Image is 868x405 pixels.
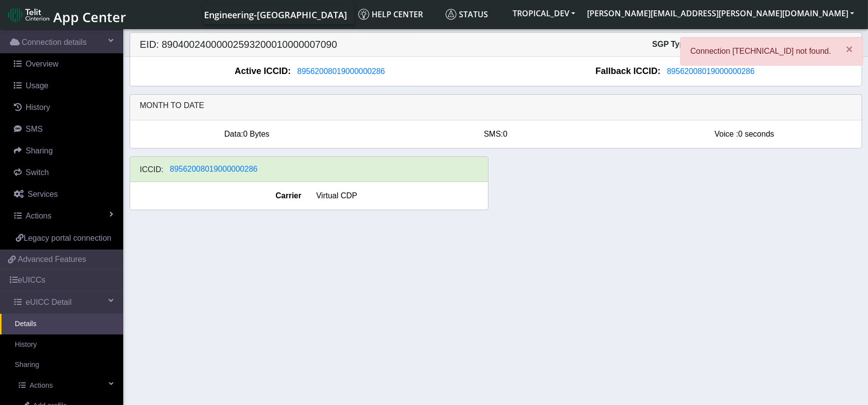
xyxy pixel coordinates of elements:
[4,140,123,162] a: Sharing
[133,38,496,50] h5: EID: 89040024000002593200010000007090
[204,4,347,24] a: Your current platform instance
[140,165,164,174] h6: ICCID:
[224,130,243,138] span: Data:
[140,101,852,110] h6: Month to date
[652,40,702,48] span: SGP Type: 32
[291,65,391,78] button: 89562008019000000286
[4,292,123,313] a: eUICC Detail
[26,81,48,90] span: Usage
[484,130,503,138] span: SMS:
[358,9,369,20] img: knowledge.svg
[4,118,123,140] a: SMS
[4,205,123,227] a: Actions
[26,212,51,220] span: Actions
[4,53,123,75] a: Overview
[309,190,495,202] span: Virtual CDP
[28,190,58,198] span: Services
[715,130,738,138] span: Voice :
[8,4,125,25] a: App Center
[26,125,43,133] span: SMS
[503,130,508,138] span: 0
[846,42,853,56] span: ×
[581,4,860,22] button: [PERSON_NAME][EMAIL_ADDRESS][PERSON_NAME][DOMAIN_NAME]
[660,65,761,78] button: 89562008019000000286
[204,9,347,21] span: Engineering-[GEOGRAPHIC_DATA]
[170,165,258,173] span: 89562008019000000286
[691,45,831,57] p: Connection [TECHNICAL_ID] not found.
[18,254,86,265] span: Advanced Features
[667,67,755,75] span: 89562008019000000286
[26,296,71,308] span: eUICC Detail
[123,190,309,202] span: Carrier
[4,184,123,205] a: Services
[4,97,123,118] a: History
[354,4,442,24] a: Help center
[26,103,50,111] span: History
[4,75,123,97] a: Usage
[53,8,126,26] span: App Center
[26,168,49,177] span: Switch
[507,4,581,22] button: TROPICAL_DEV
[446,9,488,20] span: Status
[243,130,269,138] span: 0 Bytes
[24,234,111,242] span: Legacy portal connection
[442,4,507,24] a: Status
[26,147,53,155] span: Sharing
[22,37,87,48] span: Connection details
[595,65,660,78] span: Fallback ICCID:
[4,162,123,184] a: Switch
[4,375,123,396] a: Actions
[738,130,774,138] span: 0 seconds
[358,9,423,20] span: Help center
[297,67,385,75] span: 89562008019000000286
[8,7,49,23] img: logo-telit-cinterion-gw-new.png
[164,163,264,176] button: 89562008019000000286
[836,37,863,61] button: Close
[30,380,53,391] span: Actions
[235,65,291,78] span: Active ICCID:
[446,9,456,20] img: status.svg
[26,60,59,68] span: Overview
